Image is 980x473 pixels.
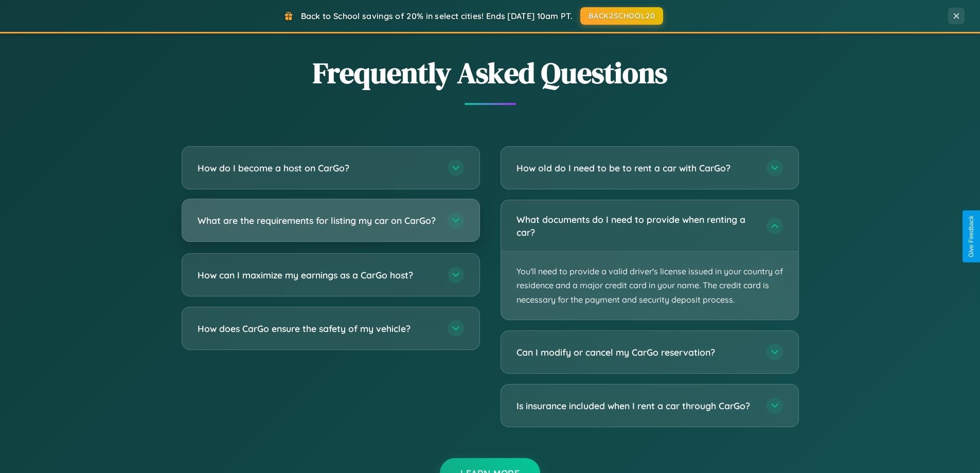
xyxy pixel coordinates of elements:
span: Back to School savings of 20% in select cities! Ends [DATE] 10am PT. [301,11,573,21]
h3: How can I maximize my earnings as a CarGo host? [198,269,437,282]
div: Give Feedback [968,216,975,257]
h3: What are the requirements for listing my car on CarGo? [198,214,437,227]
p: You'll need to provide a valid driver's license issued in your country of residence and a major c... [501,252,798,320]
button: BACK2SCHOOL20 [580,7,663,25]
h3: How does CarGo ensure the safety of my vehicle? [198,322,437,335]
h3: How old do I need to be to rent a car with CarGo? [516,162,756,174]
h3: Is insurance included when I rent a car through CarGo? [516,399,756,412]
h3: How do I become a host on CarGo? [198,162,437,174]
h3: What documents do I need to provide when renting a car? [516,213,756,238]
h3: Can I modify or cancel my CarGo reservation? [516,346,756,359]
h2: Frequently Asked Questions [182,53,799,93]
